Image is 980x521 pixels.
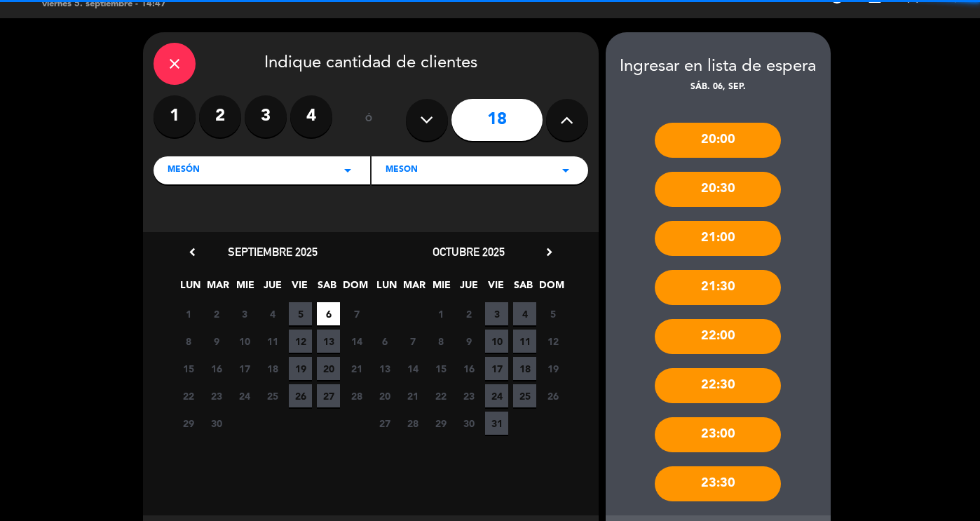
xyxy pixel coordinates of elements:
div: sáb. 06, sep. [606,81,831,95]
span: 4 [261,302,284,325]
div: 22:00 [655,319,781,354]
div: 21:00 [655,221,781,256]
span: 17 [485,357,508,380]
label: 2 [199,95,241,137]
span: 17 [233,357,256,380]
div: 20:30 [655,172,781,207]
span: 20 [373,384,396,407]
span: SAB [512,277,535,300]
span: 21 [401,384,424,407]
span: 13 [373,357,396,380]
span: 22 [429,384,452,407]
i: arrow_drop_down [557,162,574,179]
span: 28 [345,384,368,407]
span: DOM [539,277,562,300]
span: 18 [261,357,284,380]
span: 6 [317,302,340,325]
span: 14 [401,357,424,380]
span: 30 [205,412,228,435]
label: 3 [245,95,287,137]
div: 20:00 [655,123,781,158]
span: 12 [541,330,564,353]
span: 10 [233,330,256,353]
span: 8 [429,330,452,353]
span: 23 [457,384,480,407]
div: 23:30 [655,466,781,501]
span: 12 [289,330,312,353]
i: close [166,55,183,72]
span: 25 [513,384,536,407]
span: 7 [401,330,424,353]
span: 29 [177,412,200,435]
span: JUE [261,277,284,300]
label: 1 [154,95,196,137]
span: 20 [317,357,340,380]
i: chevron_right [542,245,557,259]
span: MIE [430,277,453,300]
span: 11 [261,330,284,353]
span: 8 [177,330,200,353]
span: 2 [457,302,480,325]
span: 3 [233,302,256,325]
i: chevron_left [185,245,200,259]
span: 29 [429,412,452,435]
span: 24 [233,384,256,407]
span: MAR [402,277,426,300]
div: 23:00 [655,417,781,452]
div: 22:30 [655,368,781,403]
span: 5 [289,302,312,325]
span: 16 [457,357,480,380]
span: 27 [373,412,396,435]
span: 9 [457,330,480,353]
span: 13 [317,330,340,353]
span: 27 [317,384,340,407]
span: 15 [429,357,452,380]
span: 9 [205,330,228,353]
span: 25 [261,384,284,407]
span: Mesón [168,163,200,177]
span: 30 [457,412,480,435]
label: 4 [290,95,332,137]
div: 21:30 [655,270,781,305]
span: 22 [177,384,200,407]
span: DOM [343,277,366,300]
span: MAR [206,277,229,300]
span: 4 [513,302,536,325]
span: 26 [289,384,312,407]
span: 5 [541,302,564,325]
span: 10 [485,330,508,353]
span: MESON [386,163,418,177]
span: 19 [541,357,564,380]
span: 2 [205,302,228,325]
span: 28 [401,412,424,435]
span: JUE [457,277,480,300]
span: 26 [541,384,564,407]
span: LUN [375,277,398,300]
i: arrow_drop_down [339,162,356,179]
span: septiembre 2025 [228,245,318,259]
span: 18 [513,357,536,380]
span: VIE [484,277,508,300]
span: 21 [345,357,368,380]
div: ó [346,95,392,144]
span: 1 [177,302,200,325]
span: 23 [205,384,228,407]
span: SAB [315,277,339,300]
span: 19 [289,357,312,380]
span: 16 [205,357,228,380]
span: 24 [485,384,508,407]
span: 7 [345,302,368,325]
span: 1 [429,302,452,325]
span: octubre 2025 [433,245,505,259]
div: Indique cantidad de clientes [154,43,588,85]
span: LUN [179,277,202,300]
span: 31 [485,412,508,435]
span: 6 [373,330,396,353]
span: VIE [288,277,311,300]
span: 15 [177,357,200,380]
span: 11 [513,330,536,353]
div: Ingresar en lista de espera [606,53,831,81]
span: MIE [233,277,257,300]
span: 3 [485,302,508,325]
span: 14 [345,330,368,353]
